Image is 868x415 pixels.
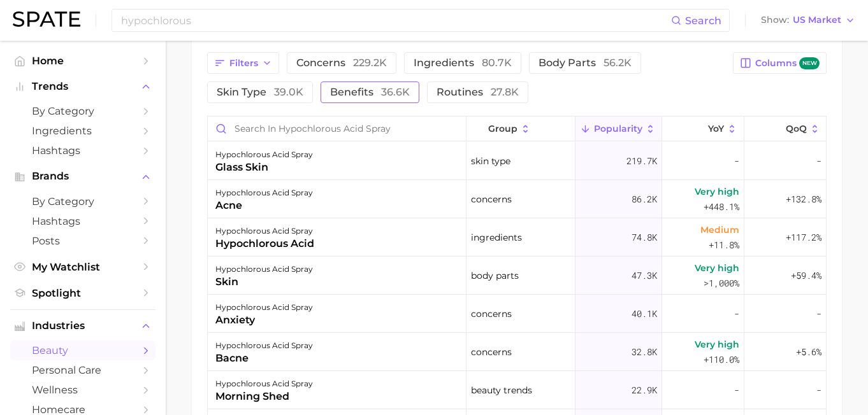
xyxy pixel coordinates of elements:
span: 27.8k [491,86,519,98]
span: Medium [700,222,739,237]
button: Brands [10,167,156,186]
a: Hashtags [10,211,156,231]
span: ingredients [471,230,522,245]
a: by Category [10,192,156,211]
span: by Category [32,195,134,207]
div: hypochlorous acid spray [215,262,313,277]
a: Ingredients [10,121,156,141]
a: Spotlight [10,283,156,303]
span: - [816,153,821,169]
button: hypochlorous acid sprayhypochlorous acidingredients74.8kMedium+11.8%+117.2% [208,218,826,257]
span: concerns [471,344,512,360]
button: Trends [10,77,156,96]
button: YoY [662,116,744,141]
span: body parts [539,58,632,68]
span: wellness [32,384,134,396]
span: body parts [471,268,519,283]
span: Very high [695,184,739,199]
span: 47.3k [632,268,657,283]
span: by Category [32,105,134,117]
a: Home [10,51,156,71]
div: hypochlorous acid spray [215,376,313,391]
div: bacne [215,351,313,366]
span: benefits [330,87,410,97]
span: +5.6% [796,344,821,360]
input: Search here for a brand, industry, or ingredient [120,10,671,31]
div: acne [215,198,313,213]
span: 39.0k [274,86,303,98]
div: glass skin [215,160,313,175]
span: Trends [32,81,134,92]
button: Industries [10,316,156,335]
span: +132.8% [786,192,821,207]
span: Home [32,55,134,67]
button: group [467,116,575,141]
span: Posts [32,235,134,247]
span: +59.4% [791,268,821,283]
div: anxiety [215,313,313,328]
span: beauty [32,344,134,356]
div: morning shed [215,389,313,404]
a: Posts [10,231,156,251]
span: Columns [755,57,820,69]
div: hypochlorous acid spray [215,300,313,315]
span: Hashtags [32,144,134,157]
div: hypochlorous acid spray [215,147,313,162]
div: skin [215,274,313,290]
a: wellness [10,380,156,400]
div: hypochlorous acid spray [215,338,313,353]
a: beauty [10,341,156,360]
span: - [734,306,739,321]
span: - [734,153,739,169]
span: 74.8k [632,230,657,245]
button: hypochlorous acid sprayacneconcerns86.2kVery high+448.1%+132.8% [208,180,826,218]
div: hypochlorous acid [215,236,314,251]
span: new [799,57,820,69]
button: Columnsnew [733,52,827,74]
span: concerns [471,192,512,207]
button: Popularity [575,116,662,141]
input: Search in hypochlorous acid spray [208,116,466,141]
span: Industries [32,320,134,332]
button: hypochlorous acid sprayskinbody parts47.3kVery high>1,000%+59.4% [208,257,826,295]
span: Filters [229,58,258,69]
span: Show [761,17,789,24]
span: routines [437,87,519,97]
span: Hashtags [32,215,134,227]
span: concerns [471,306,512,321]
span: 229.2k [353,57,387,69]
span: skin type [217,87,303,97]
span: personal care [32,364,134,376]
span: QoQ [786,123,807,134]
span: Popularity [594,123,642,134]
div: hypochlorous acid spray [215,223,314,239]
a: personal care [10,360,156,380]
a: My Watchlist [10,257,156,277]
span: - [816,383,821,398]
span: 219.7k [626,153,657,169]
button: hypochlorous acid sprayglass skinskin type219.7k-- [208,142,826,180]
button: ShowUS Market [758,12,858,29]
span: 40.1k [632,306,657,321]
span: +117.2% [786,230,821,245]
img: SPATE [13,11,80,27]
span: skin type [471,153,510,169]
button: hypochlorous acid spraymorning shedbeauty trends22.9k-- [208,371,826,409]
span: Very high [695,260,739,276]
span: 80.7k [482,57,512,69]
span: US Market [793,17,841,24]
button: QoQ [744,116,826,141]
a: Hashtags [10,141,156,160]
a: by Category [10,101,156,121]
span: 36.6k [381,86,410,98]
span: Spotlight [32,287,134,299]
span: My Watchlist [32,261,134,273]
button: hypochlorous acid spraybacneconcerns32.8kVery high+110.0%+5.6% [208,333,826,371]
span: Very high [695,337,739,352]
span: 86.2k [632,192,657,207]
span: concerns [296,58,387,68]
button: hypochlorous acid sprayanxietyconcerns40.1k-- [208,295,826,333]
span: ingredients [414,58,512,68]
span: group [488,123,517,134]
span: 22.9k [632,383,657,398]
